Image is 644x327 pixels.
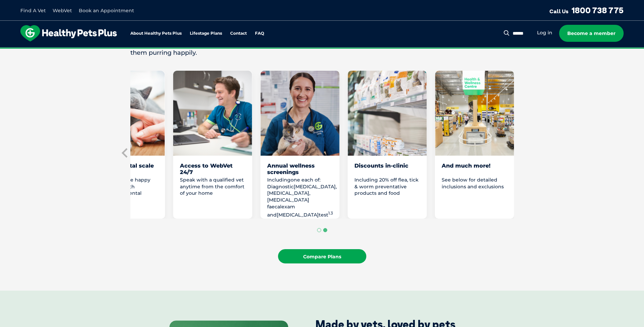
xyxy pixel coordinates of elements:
[502,30,511,36] button: Search
[267,177,320,190] span: one each of: Diagnostic
[537,30,552,36] a: Log in
[354,162,420,175] div: Discounts in-clinic
[267,212,277,218] span: and
[309,190,310,196] span: ,
[294,184,336,190] span: [MEDICAL_DATA]
[130,31,182,36] a: About Healthy Pets Plus
[277,212,319,218] span: [MEDICAL_DATA]
[281,204,295,210] span: exam
[549,8,569,15] span: Call Us
[79,7,134,14] a: Book an Appointment
[267,162,333,175] div: Annual wellness screenings
[120,148,130,158] button: Previous slide
[180,162,245,175] div: Access to WebVet 24/7
[255,31,264,36] a: FAQ
[549,5,624,15] a: Call Us1800 738 775
[354,177,419,196] span: Including 20% off flea, tick & worm preventative products and food
[130,227,514,233] ul: Select a slide to show
[267,177,291,183] span: Including
[190,31,222,36] a: Lifestage Plans
[278,249,366,263] a: Compare Plans
[267,197,309,203] span: [MEDICAL_DATA]
[180,177,245,197] p: Speak with a qualified vet anytime from the comfort of your home
[442,162,507,175] div: And much more!
[348,71,427,219] li: 7 of 8
[53,7,72,14] a: WebVet
[319,212,333,218] span: test
[173,71,252,219] li: 5 of 8
[260,71,339,219] li: 6 of 8
[559,25,624,42] a: Become a member
[328,211,333,216] sup: 1.3
[323,228,327,232] button: Go to page 2
[435,71,514,219] li: 8 of 8
[336,184,337,190] span: ,
[195,48,449,54] span: Proactive, preventative wellness program designed to keep your pet healthier and happier for longer
[442,177,507,190] p: See below for detailed inclusions and exclusions
[230,31,247,36] a: Contact
[20,7,46,14] a: Find A Vet
[20,25,117,41] img: hpp-logo
[267,204,281,210] span: faecal
[317,228,321,232] button: Go to page 1
[267,190,309,196] span: [MEDICAL_DATA]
